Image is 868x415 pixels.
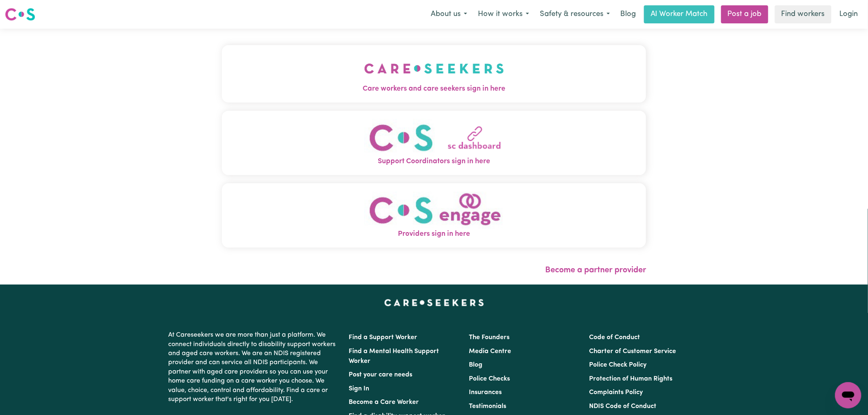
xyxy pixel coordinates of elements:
[589,334,640,341] a: Code of Conduct
[469,334,509,341] a: The Founders
[469,389,502,396] a: Insurances
[349,385,369,392] a: Sign In
[469,348,511,355] a: Media Centre
[473,6,535,23] button: How it works
[222,183,646,248] button: Providers sign in here
[775,5,831,23] a: Find workers
[589,389,643,396] a: Complaints Policy
[222,45,646,103] button: Care workers and care seekers sign in here
[425,6,473,23] button: About us
[222,156,646,167] span: Support Coordinators sign in here
[5,5,35,24] a: Careseekers logo
[384,299,484,306] a: Careseekers home page
[5,7,35,22] img: Careseekers logo
[644,5,715,23] a: AI Worker Match
[589,403,657,410] a: NDIS Code of Conduct
[535,6,615,23] button: Safety & resources
[615,5,641,23] a: Blog
[589,362,647,368] a: Police Check Policy
[469,376,510,382] a: Police Checks
[349,372,412,378] a: Post your care needs
[721,5,768,23] a: Post a job
[545,266,646,274] a: Become a partner provider
[222,229,646,239] span: Providers sign in here
[222,111,646,175] button: Support Coordinators sign in here
[349,334,417,341] a: Find a Support Worker
[835,5,863,23] a: Login
[835,382,861,408] iframe: Button to launch messaging window
[349,399,419,406] a: Become a Care Worker
[222,84,646,94] span: Care workers and care seekers sign in here
[469,362,482,368] a: Blog
[349,348,439,365] a: Find a Mental Health Support Worker
[469,403,506,410] a: Testimonials
[168,327,339,407] p: At Careseekers we are more than just a platform. We connect individuals directly to disability su...
[589,348,676,355] a: Charter of Customer Service
[589,376,673,382] a: Protection of Human Rights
